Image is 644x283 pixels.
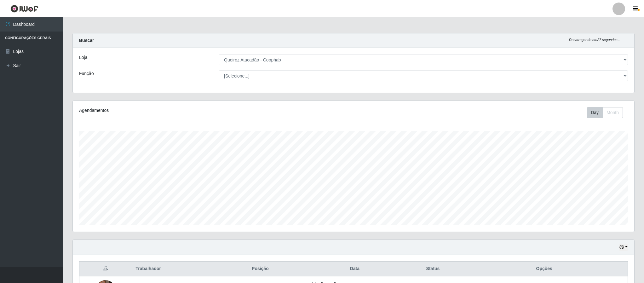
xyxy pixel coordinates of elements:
div: Toolbar with button groups [587,107,628,118]
button: Day [587,107,603,118]
th: Data [304,262,405,276]
img: CoreUI Logo [10,5,38,13]
button: Month [602,107,623,118]
div: Agendamentos [79,107,302,114]
label: Loja [79,54,87,61]
div: First group [587,107,623,118]
label: Função [79,70,94,77]
strong: Buscar [79,38,94,43]
th: Opções [461,262,628,276]
th: Status [405,262,461,276]
i: Recarregando em 27 segundos... [569,38,620,42]
th: Trabalhador [132,262,216,276]
th: Posição [216,262,304,276]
